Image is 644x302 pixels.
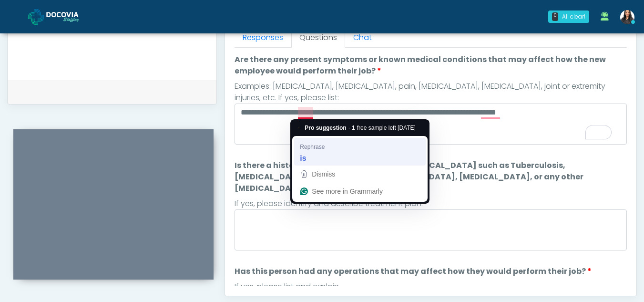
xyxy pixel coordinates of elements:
a: 0 All clear! [542,7,595,27]
a: Docovia [28,1,94,32]
label: Is there a history of, or recent exposure, to [MEDICAL_DATA] such as Tuberculosis, [MEDICAL_DATA]... [235,160,627,194]
div: All clear! [562,12,585,21]
img: Docovia [46,12,94,21]
div: If yes, please identify and describe treatment plan. [235,198,627,209]
img: Viral Patel [620,10,634,24]
div: If yes, please list and explain. [235,281,627,292]
a: Responses [235,28,291,48]
div: 0 [552,12,558,21]
textarea: To enrich screen reader interactions, please activate Accessibility in Grammarly extension settings [235,104,627,145]
label: Are there any present symptoms or known medical conditions that may affect how the new employee w... [235,54,627,77]
label: Has this person had any operations that may affect how they would perform their job? [235,266,592,277]
a: Questions [291,28,345,48]
div: Examples: [MEDICAL_DATA], [MEDICAL_DATA], pain, [MEDICAL_DATA], [MEDICAL_DATA], joint or extremit... [235,81,627,104]
button: Open LiveChat chat widget [8,4,36,32]
iframe: To enrich screen reader interactions, please activate Accessibility in Grammarly extension settings [13,141,214,280]
a: Chat [345,28,380,48]
img: Docovia [28,9,44,25]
